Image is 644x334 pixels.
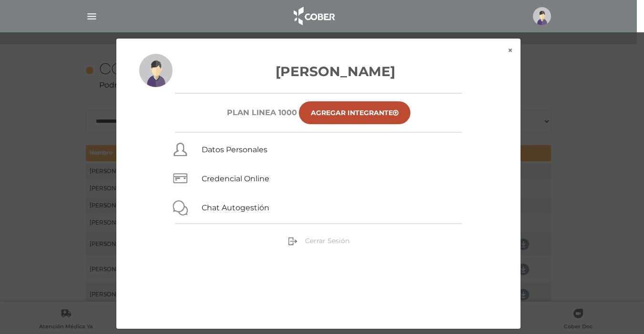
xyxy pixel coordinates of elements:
h3: [PERSON_NAME] [139,61,498,81]
a: Cerrar Sesión [288,236,349,245]
a: Credencial Online [202,174,269,183]
img: profile-placeholder.svg [533,7,551,25]
img: profile-placeholder.svg [139,54,173,87]
a: Agregar Integrante [299,101,410,124]
span: Cerrar Sesión [305,236,349,245]
h6: Plan Linea 1000 [227,108,297,117]
button: × [500,39,521,62]
a: Chat Autogestión [202,203,269,212]
img: logo_cober_home-white.png [288,5,338,28]
img: Cober_menu-lines-white.svg [86,10,98,22]
a: Datos Personales [202,145,267,154]
img: sign-out.png [288,236,297,246]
